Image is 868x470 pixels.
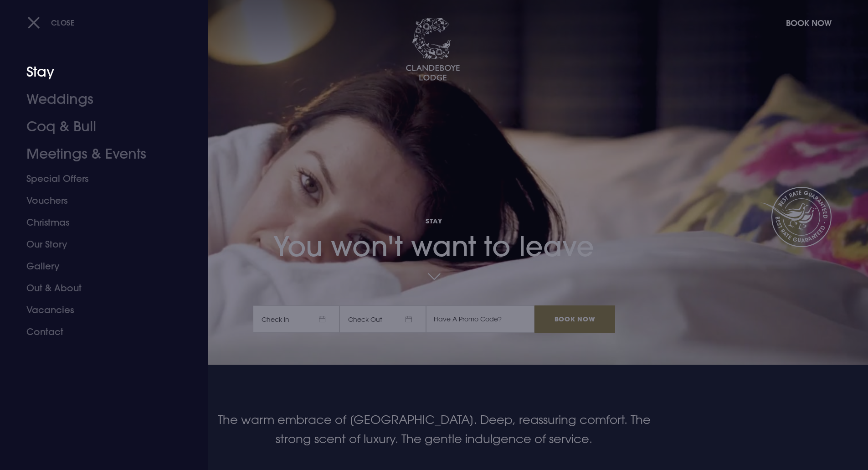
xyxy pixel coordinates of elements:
a: Weddings [26,86,170,113]
a: Special Offers [26,168,170,190]
a: Stay [26,58,170,86]
button: Close [27,13,75,32]
a: Gallery [26,255,170,277]
a: Out & About [26,277,170,299]
a: Coq & Bull [26,113,170,140]
a: Contact [26,321,170,343]
a: Christmas [26,212,170,233]
span: Close [51,18,75,27]
a: Our Story [26,233,170,255]
a: Vouchers [26,190,170,212]
a: Vacancies [26,299,170,321]
a: Meetings & Events [26,140,170,168]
